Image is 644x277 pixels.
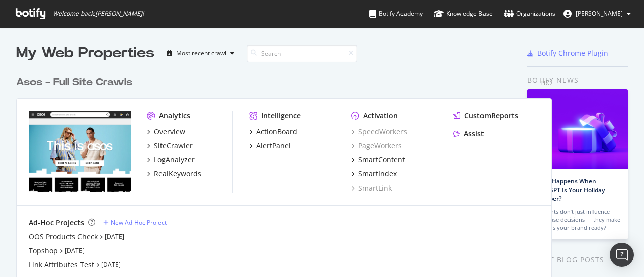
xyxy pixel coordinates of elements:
a: New Ad-Hoc Project [103,218,167,227]
a: SmartContent [351,155,405,165]
div: Assist [464,129,484,139]
div: Intelligence [261,111,301,121]
a: Link Attributes Test [29,260,94,270]
a: Topshop [29,246,58,256]
a: SiteCrawler [147,141,193,151]
a: What Happens When ChatGPT Is Your Holiday Shopper? [535,177,605,203]
div: SiteCrawler [154,141,193,151]
a: Botify Chrome Plugin [527,48,608,58]
div: Latest Blog Posts [527,254,628,265]
div: AI agents don’t just influence purchase decisions — they make them. Is your brand ready? [535,208,620,232]
a: Overview [147,127,185,137]
button: [PERSON_NAME] [555,6,639,22]
a: SmartLink [351,183,392,193]
a: Asos - Full Site Crawls [16,75,136,90]
a: [DATE] [65,246,85,255]
div: My Web Properties [16,43,154,63]
div: Analytics [159,111,190,121]
div: Asos - Full Site Crawls [16,75,132,90]
div: New Ad-Hoc Project [111,218,167,227]
a: SpeedWorkers [351,127,407,137]
div: Ad-Hoc Projects [29,218,84,228]
img: What Happens When ChatGPT Is Your Holiday Shopper? [527,89,628,169]
span: Kerry Collins [576,9,623,18]
a: ActionBoard [249,127,297,137]
a: AlertPanel [249,141,291,151]
div: Most recent crawl [176,50,226,56]
a: OOS Products Check [29,232,98,242]
a: [DATE] [101,260,121,269]
div: AlertPanel [256,141,291,151]
div: Knowledge Base [434,9,493,19]
a: PageWorkers [351,141,402,151]
div: RealKeywords [154,169,201,179]
a: SmartIndex [351,169,397,179]
div: Botify Academy [369,9,423,19]
a: CustomReports [453,111,518,121]
div: Pro [540,79,552,87]
input: Search [247,45,357,62]
div: Botify news [527,75,628,86]
div: Organizations [504,9,555,19]
div: ActionBoard [256,127,297,137]
div: SmartIndex [358,169,397,179]
div: CustomReports [464,111,518,121]
div: Activation [363,111,398,121]
a: LogAnalyzer [147,155,195,165]
button: Most recent crawl [163,45,238,61]
img: www.asos.com [29,111,131,192]
span: Welcome back, [PERSON_NAME] ! [53,10,144,18]
div: LogAnalyzer [154,155,195,165]
div: Overview [154,127,185,137]
a: Assist [453,129,484,139]
a: [DATE] [105,232,124,241]
a: RealKeywords [147,169,201,179]
div: Botify Chrome Plugin [537,48,608,58]
div: Open Intercom Messenger [610,243,634,267]
div: SmartContent [358,155,405,165]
